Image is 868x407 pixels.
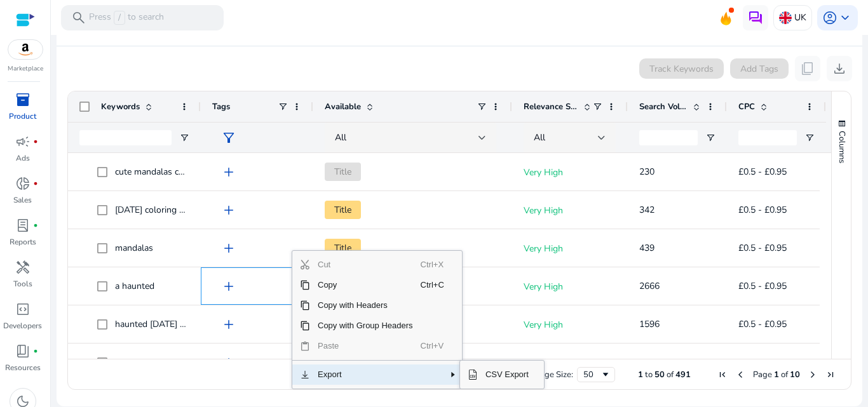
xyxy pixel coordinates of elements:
[827,56,852,81] button: download
[837,10,853,25] span: keyboard_arrow_down
[325,201,361,219] span: Title
[33,349,38,354] span: fiber_manual_record
[115,242,153,254] span: mandalas
[221,355,236,370] span: add
[310,336,421,356] span: Paste
[89,11,164,25] p: Press to search
[478,364,536,385] span: CSV Export
[459,360,545,389] div: SubMenu
[325,239,361,257] span: Title
[738,242,787,254] span: £0.5 - £0.95
[115,318,215,330] span: haunted [DATE] projector
[645,369,653,380] span: to
[524,101,578,112] span: Relevance Score
[738,101,755,112] span: CPC
[583,369,600,380] div: 50
[292,250,463,389] div: Context Menu
[774,369,779,380] span: 1
[654,369,665,380] span: 50
[421,275,448,295] span: Ctrl+C
[524,274,616,300] p: Very High
[639,130,698,145] input: Search Volume Filter Input
[825,370,836,380] div: Last Page
[781,369,788,380] span: of
[639,166,654,178] span: 230
[15,344,31,359] span: book_4
[639,101,688,112] span: Search Volume
[639,280,660,292] span: 2666
[534,131,545,143] span: All
[738,204,787,216] span: £0.5 - £0.95
[13,194,32,206] p: Sales
[524,350,616,376] p: Very High
[8,64,43,74] p: Marketplace
[115,356,261,368] span: mandalas colouring books for adults
[804,133,815,143] button: Open Filter Menu
[221,164,236,180] span: add
[79,130,172,145] input: Keywords Filter Input
[524,312,616,338] p: Very High
[335,131,346,143] span: All
[71,10,86,25] span: search
[310,364,421,385] span: Export
[667,369,674,380] span: of
[33,223,38,228] span: fiber_manual_record
[325,101,361,112] span: Available
[3,320,42,331] p: Developers
[5,362,41,373] p: Resources
[101,101,140,112] span: Keywords
[221,279,236,294] span: add
[421,255,448,275] span: Ctrl+X
[836,131,848,163] span: Columns
[15,176,31,191] span: donut_small
[221,130,236,145] span: filter_alt
[808,370,818,380] div: Next Page
[639,318,660,330] span: 1596
[524,236,616,262] p: Very High
[13,278,32,290] p: Tools
[832,61,847,76] span: download
[639,204,654,216] span: 342
[310,316,421,336] span: Copy with Group Headers
[325,163,361,181] span: Title
[738,130,797,145] input: CPC Filter Input
[15,260,31,275] span: handyman
[738,280,787,292] span: £0.5 - £0.95
[577,367,615,382] div: Page Size
[753,369,772,380] span: Page
[15,218,31,233] span: lab_profile
[639,356,654,368] span: 847
[790,369,800,380] span: 10
[9,110,36,122] p: Product
[179,133,189,143] button: Open Filter Menu
[717,370,728,380] div: First Page
[535,369,573,380] div: Page Size:
[705,133,715,143] button: Open Filter Menu
[310,295,421,316] span: Copy with Headers
[221,241,236,256] span: add
[524,159,616,185] p: Very High
[638,369,643,380] span: 1
[8,40,43,59] img: amazon.svg
[15,92,31,107] span: inventory_2
[115,166,229,178] span: cute mandalas coloring book
[15,134,31,149] span: campaign
[738,318,787,330] span: £0.5 - £0.95
[735,370,745,380] div: Previous Page
[221,317,236,332] span: add
[794,6,806,29] p: UK
[310,255,421,275] span: Cut
[115,280,154,292] span: a haunted
[33,181,38,186] span: fiber_manual_record
[822,10,837,25] span: account_circle
[115,204,199,216] span: [DATE] coloring book
[738,166,787,178] span: £0.5 - £0.95
[221,203,236,218] span: add
[15,302,31,317] span: code_blocks
[675,369,691,380] span: 491
[524,197,616,224] p: Very High
[639,242,654,254] span: 439
[16,152,30,164] p: Ads
[310,275,421,295] span: Copy
[114,11,125,25] span: /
